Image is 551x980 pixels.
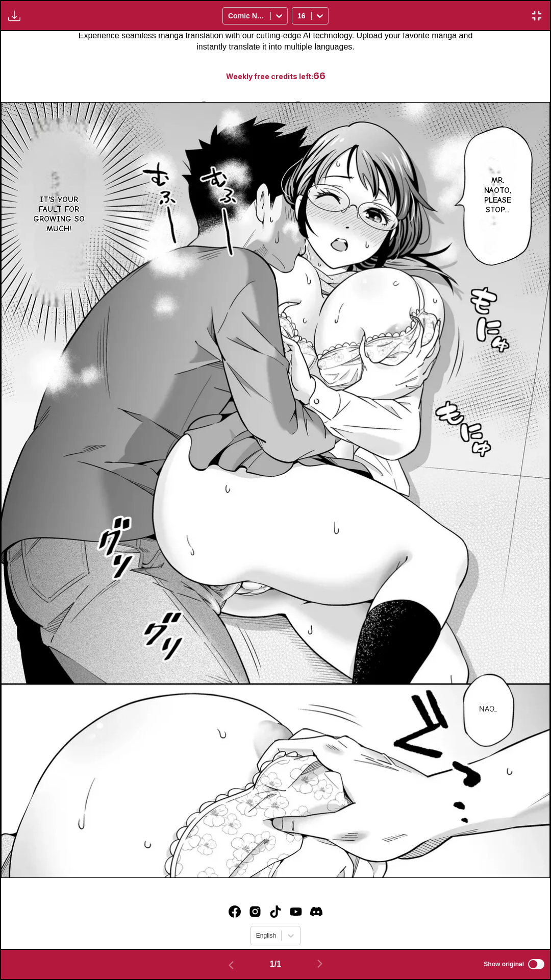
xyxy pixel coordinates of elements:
[484,961,524,968] span: Show original
[476,174,519,217] p: Mr. Naoto, please stop...
[270,960,281,969] span: 1 / 1
[225,959,237,971] img: Previous page
[1,102,550,877] img: Manga Panel
[477,702,499,716] p: Nao...
[28,193,90,236] p: It's your fault for growing so much!
[8,10,20,22] img: Download translated images
[314,958,326,970] img: Next page
[528,959,544,969] input: Show original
